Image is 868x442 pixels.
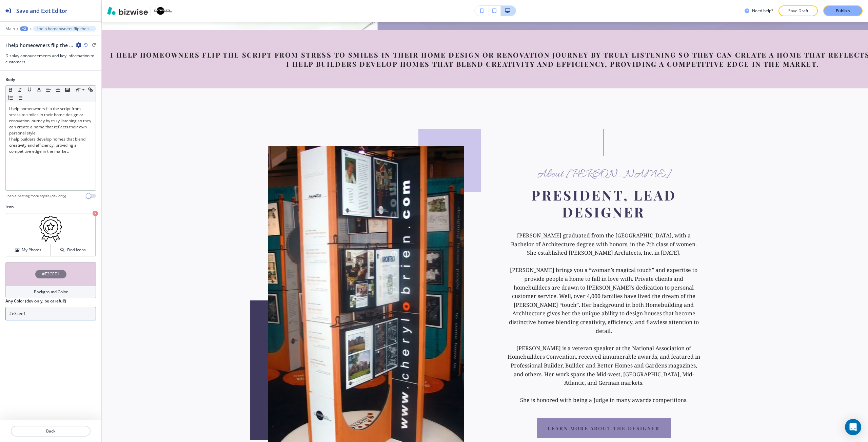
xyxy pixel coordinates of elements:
h4: Background Color [34,289,68,295]
h2: I help homeowners flip the script from stress to smiles in their home design or renovation journe... [5,42,73,49]
button: LEARN MORE about the designer [537,418,671,438]
button: Publish [823,5,863,16]
p: Back [12,428,90,434]
div: My PhotosFind Icons [5,213,96,257]
h2: Save and Exit Editor [16,7,67,15]
h3: Display announcements and key information to customers [5,53,96,65]
h4: Find Icons [67,247,86,253]
h4: #E3CEE1 [42,271,59,277]
img: Bizwise Logo [107,7,148,15]
button: Back [11,426,91,437]
h2: Any Color (dev only, be careful!) [5,298,66,304]
h2: Body [5,77,15,83]
button: Main [5,26,15,31]
button: Find Icons [51,244,95,256]
h4: Enable pasting more styles (dev only) [5,193,66,198]
button: +2 [20,26,28,31]
p: [PERSON_NAME] brings you a “woman’s magical touch” and expertise to provide people a home to fall... [506,266,702,335]
button: My Photos [6,244,51,256]
p: I help homeowners flip the script from stress to smiles in their home design or renovation journe... [37,26,93,31]
button: I help homeowners flip the script from stress to smiles in their home design or renovation journe... [33,26,96,31]
p: She is honored with being a Judge in many awards competitions. [506,396,702,405]
p: [PERSON_NAME] graduated from the [GEOGRAPHIC_DATA], with a Bachelor of Architecture degree with h... [506,231,702,257]
p: About [PERSON_NAME] [537,167,671,183]
img: Your Logo [154,7,172,15]
h3: Need help? [752,8,773,14]
button: #E3CEE1Background Color [5,262,96,298]
p: Save Draft [787,8,809,14]
div: Open Intercom Messenger [845,419,861,435]
h4: My Photos [22,247,41,253]
p: [PERSON_NAME] is a veteran speaker at the National Association of Homebuilders Convention, receiv... [506,344,702,387]
button: Save Draft [778,5,818,16]
h2: Icon [5,204,96,210]
p: I help builders develop homes that blend creativity and efficiency, providing a competitive edge ... [9,136,92,154]
p: President, Lead Designer [506,187,702,220]
p: Publish [836,8,850,14]
p: I help homeowners flip the script from stress to smiles in their home design or renovation journe... [9,106,92,136]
